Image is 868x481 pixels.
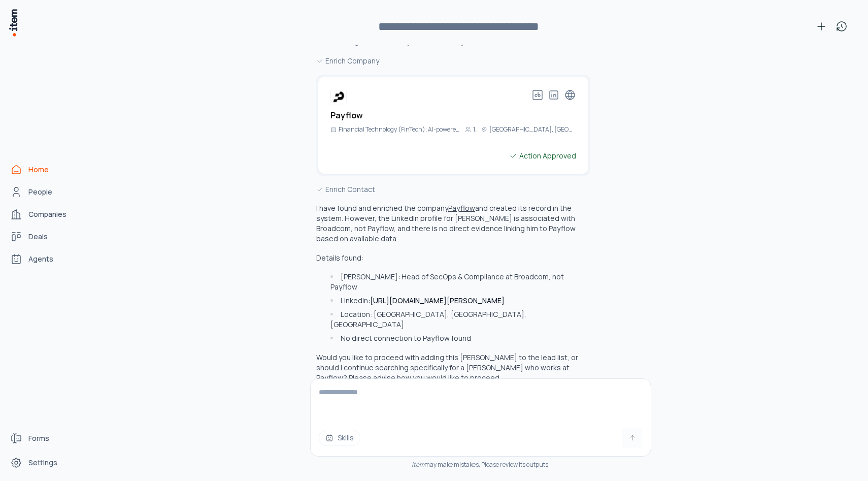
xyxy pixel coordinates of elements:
[6,204,83,225] a: Companies
[489,125,576,134] p: [GEOGRAPHIC_DATA], [GEOGRAPHIC_DATA], [GEOGRAPHIC_DATA]
[473,125,477,134] p: 1-10
[28,232,48,242] span: Deals
[811,16,831,37] button: New conversation
[310,461,651,469] div: may make mistakes. Please review its outputs.
[6,159,83,180] a: Home
[28,209,66,219] span: Companies
[316,352,590,383] p: Would you like to proceed with adding this [PERSON_NAME] to the lead list, or should I continue s...
[328,296,590,306] li: LinkedIn:
[28,458,57,468] span: Settings
[328,272,590,292] li: [PERSON_NAME]: Head of SecOps & Compliance at Broadcom, not Payflow
[412,460,424,469] i: item
[330,89,347,105] img: Payflow
[316,184,590,195] div: Enrich Contact
[316,55,590,67] div: Enrich Company
[28,254,53,264] span: Agents
[338,433,354,443] span: Skills
[330,109,363,121] h2: Payflow
[6,428,83,448] a: Forms
[28,187,52,197] span: People
[831,16,852,37] button: View history
[509,150,576,162] div: Action Approved
[328,309,590,330] li: Location: [GEOGRAPHIC_DATA], [GEOGRAPHIC_DATA], [GEOGRAPHIC_DATA]
[316,203,576,243] p: I have found and enriched the company and created its record in the system. However, the LinkedIn...
[328,333,590,343] li: No direct connection to Payflow found
[6,249,83,269] a: Agents
[28,165,49,175] span: Home
[319,430,360,446] button: Skills
[6,182,83,202] a: People
[8,8,18,37] img: Item Brain Logo
[28,433,49,443] span: Forms
[6,453,83,473] a: Settings
[370,296,505,305] a: [URL][DOMAIN_NAME][PERSON_NAME]
[6,227,83,247] a: Deals
[448,203,475,213] button: Payflow
[339,125,461,134] p: Financial Technology (FinTech); AI-powered financial insights and payroll management solutions
[316,253,590,263] p: Details found:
